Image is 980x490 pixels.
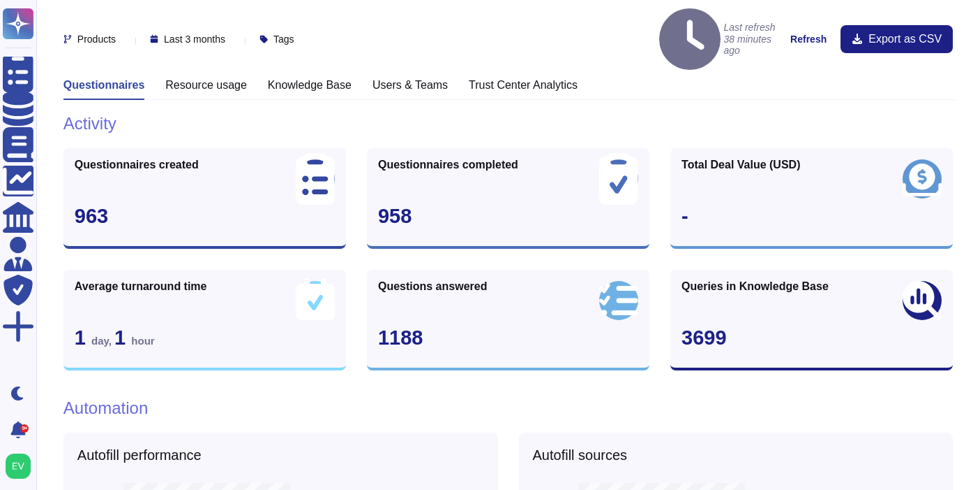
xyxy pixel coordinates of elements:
button: user [3,451,40,482]
span: Export as CSV [868,34,942,45]
h5: Autofill sources [533,447,940,463]
span: Queries in Knowledge Base [681,281,829,292]
button: Export as CSV [840,25,953,53]
h3: Questionnaires [63,78,144,92]
h1: Activity [63,114,953,134]
span: Questionnaires completed [378,159,518,171]
div: 3699 [681,328,942,348]
span: hour [131,335,154,347]
div: 963 [75,206,335,226]
span: Total Deal Value (USD) [681,159,800,171]
span: Average turnaround time [75,281,207,292]
h3: Users & Teams [372,78,448,92]
h5: Autofill performance [77,447,484,463]
div: - [681,206,942,226]
h4: Last refresh 38 minutes ago [659,8,784,70]
strong: Refresh [790,34,827,45]
span: day , [91,335,114,347]
h3: Resource usage [165,78,247,92]
img: user [6,454,31,479]
span: Last 3 months [164,34,225,44]
div: 1188 [378,328,638,348]
h3: Trust Center Analytics [469,78,578,92]
h1: Automation [63,398,953,419]
h3: Knowledge Base [268,78,352,92]
span: Products [77,34,116,44]
span: Questionnaires created [75,159,199,171]
div: 9+ [20,424,29,433]
span: 1 1 [75,326,155,349]
span: Questions answered [378,281,488,292]
div: 958 [378,206,638,226]
span: Tags [273,34,294,44]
